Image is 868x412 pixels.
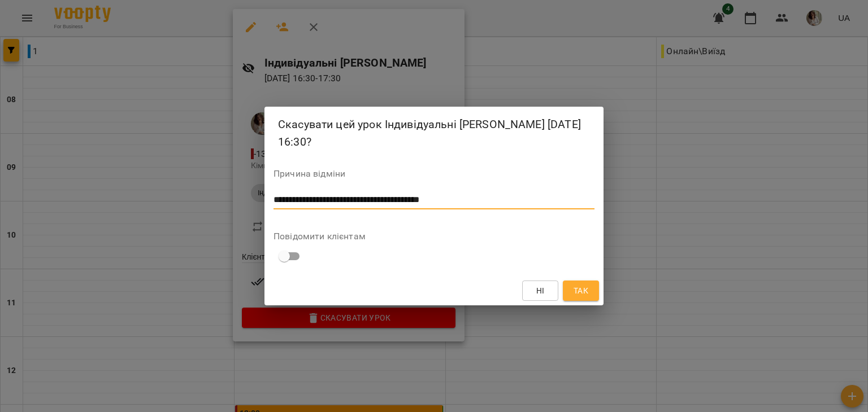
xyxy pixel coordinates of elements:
button: Ні [522,280,558,301]
button: Так [563,280,599,301]
label: Причина відміни [274,169,594,178]
h2: Скасувати цей урок Індивідуальні [PERSON_NAME] [DATE] 16:30? [278,116,590,151]
span: Ні [536,284,545,297]
label: Повідомити клієнтам [274,232,594,241]
span: Так [574,284,588,297]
